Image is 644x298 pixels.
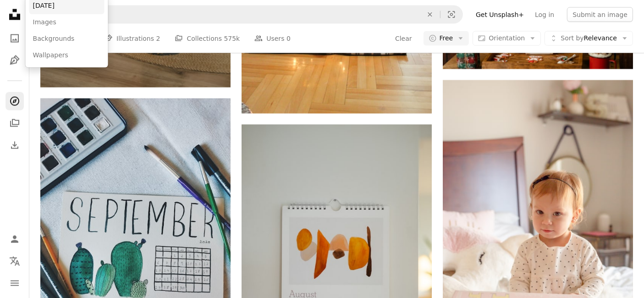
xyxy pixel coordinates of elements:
[6,92,24,110] a: Explore
[29,14,105,31] a: Images
[29,31,105,47] a: Backgrounds
[29,47,105,64] a: Wallpapers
